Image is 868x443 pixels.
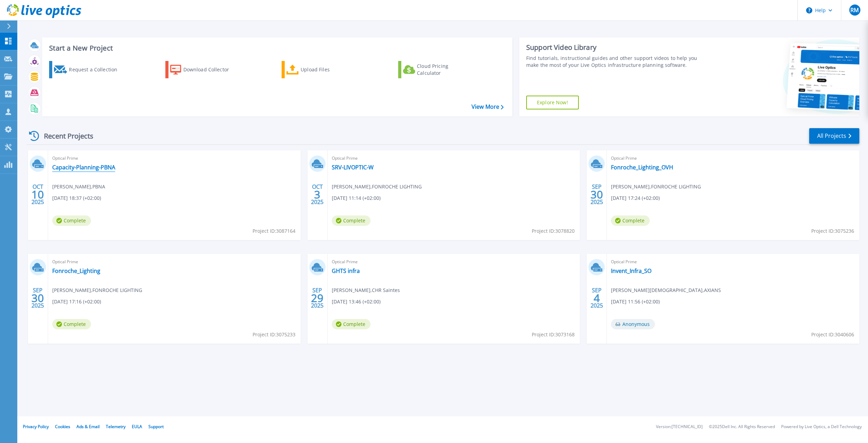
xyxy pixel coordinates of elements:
[526,55,702,69] div: Find tutorials, instructional guides and other support videos to help you make the most of your L...
[52,258,296,266] span: Optical Prime
[76,424,100,429] a: Ads & Email
[332,215,371,226] span: Complete
[106,424,126,429] a: Telemetry
[52,319,91,329] span: Complete
[809,128,859,144] a: All Projects
[69,63,124,77] div: Request a Collection
[23,424,49,429] a: Privacy Policy
[332,154,576,162] span: Optical Prime
[472,104,504,110] a: View More
[332,164,374,171] a: SRV-LIVOPTIC-W
[781,425,862,429] li: Powered by Live Optics, a Dell Technology
[532,227,575,235] span: Project ID: 3078820
[332,258,576,266] span: Optical Prime
[311,285,324,311] div: SEP 2025
[417,63,472,77] div: Cloud Pricing Calculator
[311,182,324,207] div: OCT 2025
[611,183,701,191] span: [PERSON_NAME] , FONROCHE LIGHTING
[314,192,320,197] span: 3
[49,44,503,52] h3: Start a New Project
[332,194,381,202] span: [DATE] 11:14 (+02:00)
[52,164,115,171] a: Capacity-Planning-PBNA
[52,286,142,294] span: [PERSON_NAME] , FONROCHE LIGHTING
[332,298,381,305] span: [DATE] 13:46 (+02:00)
[253,227,295,235] span: Project ID: 3087164
[590,285,603,311] div: SEP 2025
[526,43,702,52] div: Support Video Library
[52,194,101,202] span: [DATE] 18:37 (+02:00)
[282,61,359,78] a: Upload Files
[611,154,855,162] span: Optical Prime
[31,182,44,207] div: OCT 2025
[591,192,603,197] span: 30
[52,298,101,305] span: [DATE] 17:16 (+02:00)
[611,194,660,202] span: [DATE] 17:24 (+02:00)
[31,192,44,197] span: 10
[31,285,44,311] div: SEP 2025
[532,331,575,338] span: Project ID: 3073168
[526,96,579,109] a: Explore Now!
[332,267,360,274] a: GHTS infra
[253,331,295,338] span: Project ID: 3075233
[148,424,164,429] a: Support
[811,331,854,338] span: Project ID: 3040606
[611,286,721,294] span: [PERSON_NAME][DEMOGRAPHIC_DATA] , AXIANS
[52,267,100,274] a: Fonroche_Lighting
[332,286,400,294] span: [PERSON_NAME] , CHR Saintes
[611,258,855,266] span: Optical Prime
[811,227,854,235] span: Project ID: 3075236
[332,183,422,191] span: [PERSON_NAME] , FONROCHE LIGHTING
[656,425,703,429] li: Version: [TECHNICAL_ID]
[165,61,243,78] a: Download Collector
[132,424,142,429] a: EULA
[611,215,650,226] span: Complete
[611,298,660,305] span: [DATE] 11:56 (+02:00)
[27,127,103,144] div: Recent Projects
[311,295,323,301] span: 29
[52,154,296,162] span: Optical Prime
[301,63,356,77] div: Upload Files
[398,61,475,78] a: Cloud Pricing Calculator
[52,215,91,226] span: Complete
[594,295,600,301] span: 4
[611,319,655,329] span: Anonymous
[49,61,126,78] a: Request a Collection
[611,164,673,171] a: Fonroche_Lighting_OVH
[611,267,651,274] a: Invent_Infra_SO
[709,425,775,429] li: © 2025 Dell Inc. All Rights Reserved
[590,182,603,207] div: SEP 2025
[31,295,44,301] span: 30
[55,424,70,429] a: Cookies
[332,319,371,329] span: Complete
[52,183,105,191] span: [PERSON_NAME] , PBNA
[183,63,239,77] div: Download Collector
[850,7,859,13] span: RM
